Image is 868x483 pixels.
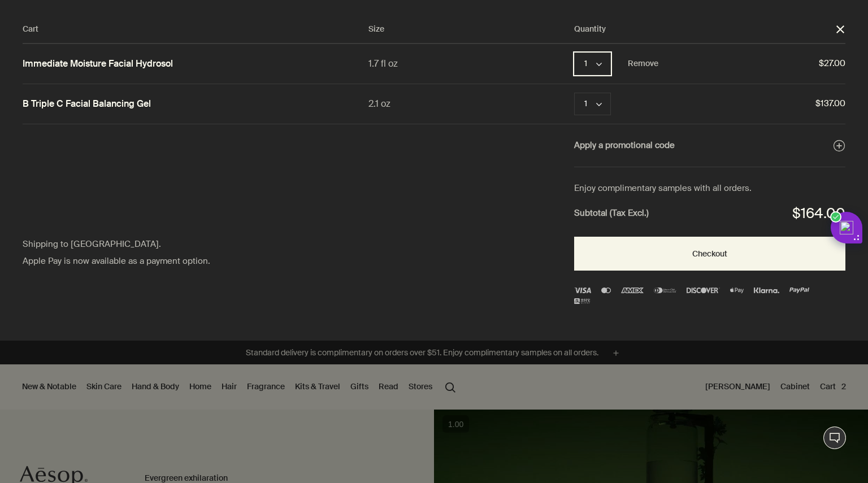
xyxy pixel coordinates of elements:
[823,427,846,449] button: Live Assistance
[658,97,845,111] span: $137.00
[628,57,658,71] button: Remove
[23,23,368,36] div: Cart
[23,58,173,70] a: Immediate Moisture Facial Hydrosol
[789,288,810,293] img: PayPal Logo
[574,23,835,36] div: Quantity
[792,202,845,226] div: $164.00
[23,254,271,269] div: Apple Pay is now available as a payment option.
[23,98,151,110] a: B Triple C Facial Balancing Gel
[574,288,592,293] img: Visa Logo
[368,96,574,111] div: 2.1 oz
[754,288,779,293] img: klarna (1)
[23,237,271,252] div: Shipping to [GEOGRAPHIC_DATA].
[574,181,845,196] div: Enjoy complimentary samples with all orders.
[730,288,744,293] img: Apple Pay
[835,24,845,34] button: Close
[368,56,574,71] div: 1.7 fl oz
[601,288,610,293] img: Mastercard Logo
[621,288,644,293] img: Amex Logo
[574,206,649,221] strong: Subtotal (Tax Excl.)
[574,298,590,304] img: alipay-logo
[658,56,845,71] span: $27.00
[368,23,574,36] div: Size
[654,288,676,293] img: diners-club-international-2
[574,237,845,271] button: Checkout
[574,93,611,115] button: Quantity 1
[574,138,845,153] button: Apply a promotional code
[687,288,720,293] img: discover-3
[574,53,611,75] button: Quantity 1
